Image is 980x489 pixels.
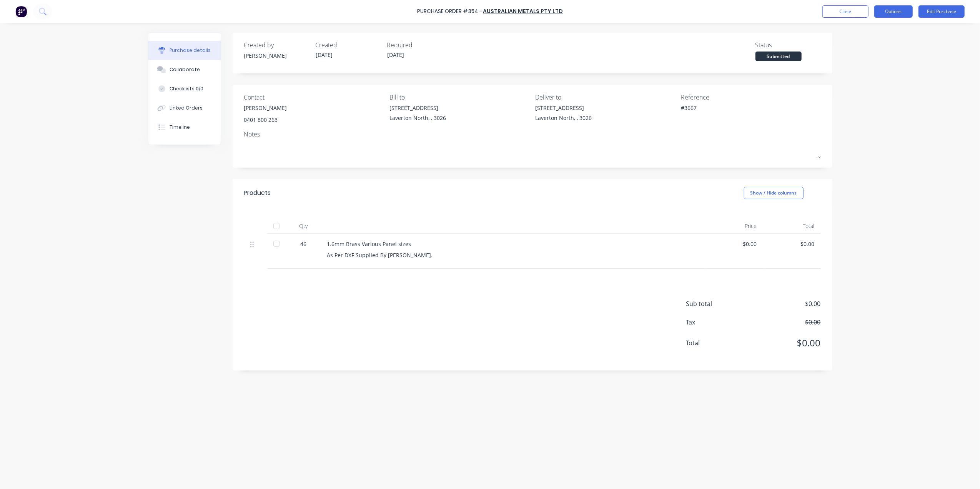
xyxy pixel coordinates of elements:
[744,318,821,327] span: $0.00
[244,188,271,198] div: Products
[744,187,804,199] button: Show / Hide columns
[244,104,287,112] div: [PERSON_NAME]
[170,47,211,54] div: Purchase details
[918,5,965,18] button: Edit Purchase
[15,6,27,17] img: Factory
[293,240,315,248] div: 46
[170,124,190,131] div: Timeline
[874,5,913,18] button: Options
[387,40,453,50] div: Required
[712,240,757,248] div: $0.00
[755,52,802,61] div: Submitted
[686,299,744,308] span: Sub total
[244,116,287,124] div: 0401 800 263
[170,105,203,111] div: Linked Orders
[744,299,821,308] span: $0.00
[148,118,221,137] button: Timeline
[535,114,592,122] div: Laverton North, , 3026
[483,8,563,15] a: Australian Metals Pty Ltd
[755,40,821,50] div: Status
[244,40,309,50] div: Created by
[148,79,221,98] button: Checklists 0/0
[769,240,815,248] div: $0.00
[389,104,446,112] div: [STREET_ADDRESS]
[244,130,821,139] div: Notes
[681,93,821,102] div: Reference
[244,93,384,102] div: Contact
[686,338,744,348] span: Total
[170,85,203,92] div: Checklists 0/0
[705,218,763,234] div: Price
[535,93,675,102] div: Deliver to
[170,66,200,73] div: Collaborate
[148,98,221,118] button: Linked Orders
[327,251,699,259] div: As Per DXF Supplied By [PERSON_NAME].
[535,104,592,112] div: [STREET_ADDRESS]
[681,104,777,121] textarea: #3667
[686,318,744,327] span: Tax
[148,41,221,60] button: Purchase details
[417,8,482,16] div: Purchase Order #354 -
[316,40,381,50] div: Created
[744,336,821,350] span: $0.00
[763,218,821,234] div: Total
[244,52,309,60] div: [PERSON_NAME]
[327,240,699,248] div: 1.6mm Brass Various Panel sizes
[389,93,529,102] div: Bill to
[822,5,869,18] button: Close
[148,60,221,79] button: Collaborate
[389,114,446,122] div: Laverton North, , 3026
[286,218,321,234] div: Qty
